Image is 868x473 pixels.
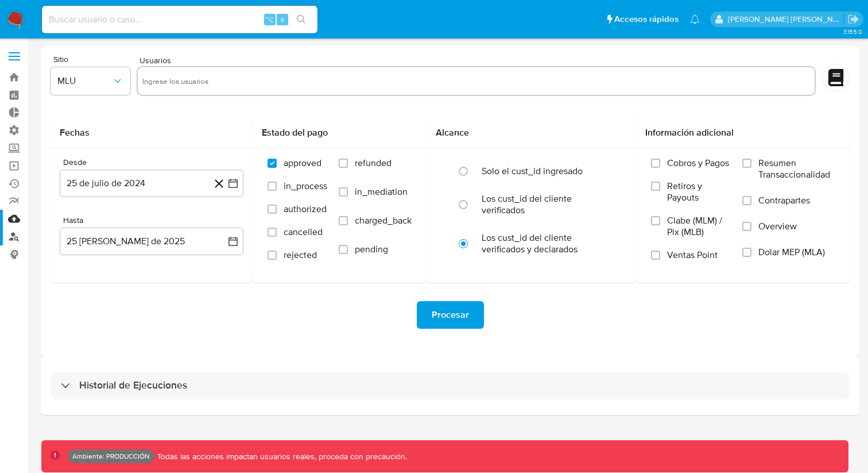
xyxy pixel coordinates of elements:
a: Salir [847,13,859,25]
span: ⌥ [265,14,274,25]
p: Ambiente: PRODUCCIÓN [72,454,150,459]
input: Buscar usuario o caso... [42,12,317,27]
button: search-icon [289,11,313,28]
span: s [281,14,284,25]
a: Notificaciones [690,14,700,24]
p: edwin.alonso@mercadolibre.com.co [728,14,844,25]
span: Accesos rápidos [614,13,679,25]
p: Todas las acciones impactan usuarios reales, proceda con precaución. [154,451,407,462]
